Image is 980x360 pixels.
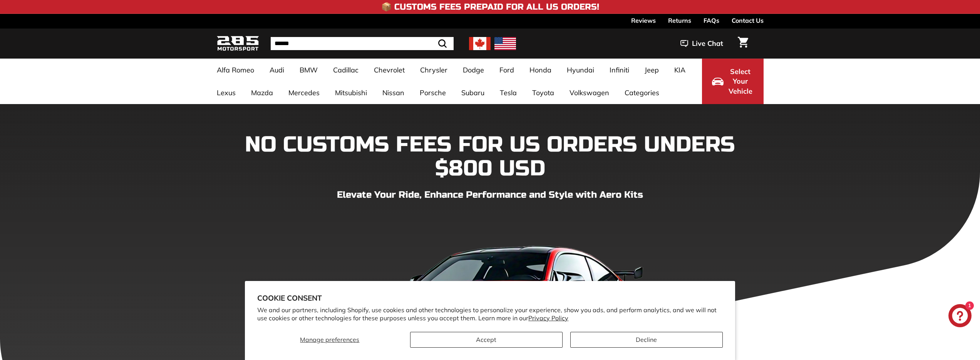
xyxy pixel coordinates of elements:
[704,14,719,27] a: FAQs
[733,30,753,57] a: Cart
[522,59,559,81] a: Honda
[562,81,617,104] a: Volkswagen
[381,2,599,12] h4: 📦 Customs Fees Prepaid for All US Orders!
[692,39,723,49] span: Live Chat
[375,81,412,104] a: Nissan
[455,59,492,81] a: Dodge
[412,59,455,81] a: Chrysler
[410,332,563,348] button: Accept
[243,81,281,104] a: Mazda
[300,336,359,343] span: Manage preferences
[366,59,412,81] a: Chevrolet
[292,59,325,81] a: BMW
[668,14,691,27] a: Returns
[727,67,754,96] span: Select Your Vehicle
[454,81,492,104] a: Subaru
[528,314,568,322] a: Privacy Policy
[492,81,524,104] a: Tesla
[209,81,243,104] a: Lexus
[946,304,974,329] inbox-online-store-chat: Shopify online store chat
[281,81,327,104] a: Mercedes
[559,59,602,81] a: Hyundai
[492,59,522,81] a: Ford
[702,59,764,104] button: Select Your Vehicle
[217,35,259,53] img: Logo_285_Motorsport_areodynamics_components
[670,34,733,53] button: Live Chat
[524,81,562,104] a: Toyota
[257,293,723,303] h2: Cookie consent
[271,37,454,50] input: Search
[667,59,693,81] a: KIA
[412,81,454,104] a: Porsche
[637,59,667,81] a: Jeep
[570,332,723,348] button: Decline
[327,81,375,104] a: Mitsubishi
[257,306,723,322] p: We and our partners, including Shopify, use cookies and other technologies to personalize your ex...
[732,14,764,27] a: Contact Us
[217,188,764,202] p: Elevate Your Ride, Enhance Performance and Style with Aero Kits
[209,59,262,81] a: Alfa Romeo
[325,59,366,81] a: Cadillac
[617,81,667,104] a: Categories
[217,133,764,180] h1: NO CUSTOMS FEES FOR US ORDERS UNDERS $800 USD
[631,14,656,27] a: Reviews
[257,332,402,348] button: Manage preferences
[262,59,292,81] a: Audi
[602,59,637,81] a: Infiniti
